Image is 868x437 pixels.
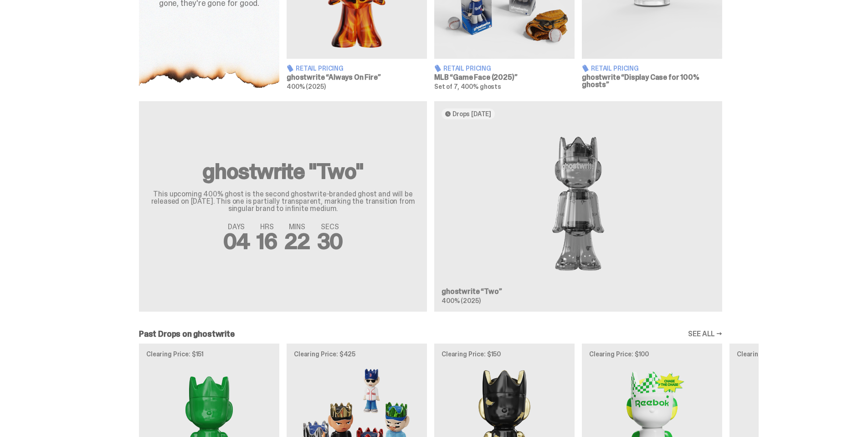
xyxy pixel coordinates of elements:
p: This upcoming 400% ghost is the second ghostwrite-branded ghost and will be released on [DATE]. T... [150,190,416,212]
h2: Past Drops on ghostwrite [139,330,235,338]
a: Drops [DATE] Two [434,101,722,312]
p: Clearing Price: $151 [146,351,272,357]
span: DAYS [223,223,250,231]
img: Two [442,127,715,281]
span: 400% (2025) [442,297,480,305]
h3: ghostwrite “Display Case for 100% ghosts” [582,74,722,88]
a: SEE ALL → [688,330,722,338]
h3: MLB “Game Face (2025)” [434,74,575,81]
span: 30 [317,227,343,256]
p: Clearing Price: $250 [737,351,863,357]
p: Clearing Price: $425 [294,351,420,357]
span: 22 [284,227,310,256]
h2: ghostwrite "Two" [150,160,416,182]
span: SECS [317,223,343,231]
h3: ghostwrite “Always On Fire” [287,74,427,81]
span: Retail Pricing [296,65,344,72]
p: Clearing Price: $100 [589,351,715,357]
span: Set of 7, 400% ghosts [434,82,501,91]
span: Drops [DATE] [452,110,491,118]
span: MINS [284,223,310,231]
span: HRS [257,223,277,231]
span: Retail Pricing [443,65,491,72]
span: 400% (2025) [287,82,325,91]
span: 16 [257,227,277,256]
h3: ghostwrite “Two” [442,288,715,295]
p: Clearing Price: $150 [442,351,567,357]
span: Retail Pricing [591,65,639,72]
span: 04 [223,227,250,256]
